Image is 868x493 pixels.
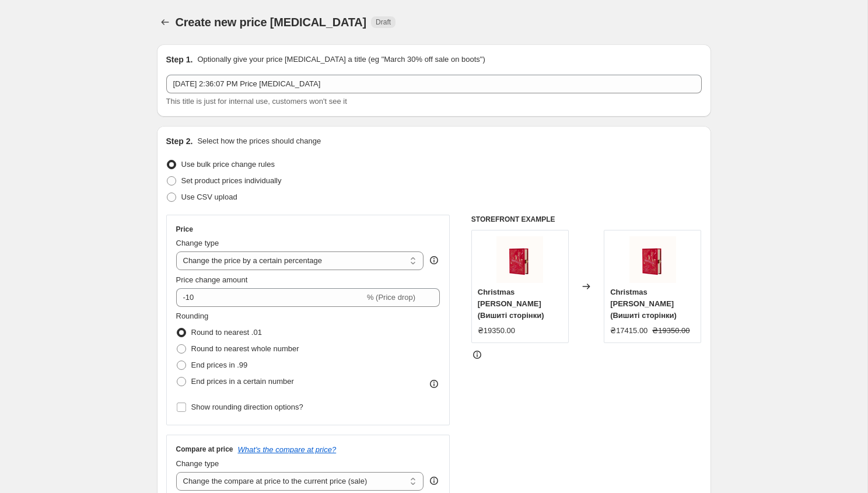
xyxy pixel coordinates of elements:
[176,275,248,284] span: Price change amount
[176,16,367,29] span: Create new price [MEDICAL_DATA]
[157,14,173,30] button: Price change jobs
[652,326,689,335] span: ₴19350.00
[428,254,440,266] div: help
[478,326,515,335] span: ₴19350.00
[197,135,321,147] p: Select how the prices should change
[176,239,219,247] span: Change type
[191,328,262,337] span: Round to nearest .01
[166,75,702,93] input: 30% off holiday sale
[166,135,193,147] h2: Step 2.
[176,312,209,320] span: Rounding
[191,377,294,386] span: End prices in a certain number
[367,293,415,302] span: % (Price drop)
[166,97,347,106] span: This title is just for internal use, customers won't see it
[376,18,391,27] span: Draft
[191,361,248,369] span: End prices in .99
[176,459,219,468] span: Change type
[496,236,543,283] img: Frame10_20432cac-67eb-46f4-8475-93493cd4da50_80x.png
[478,288,544,320] span: Christmas [PERSON_NAME] (Вишиті сторінки)
[191,403,303,411] span: Show rounding direction options?
[610,288,677,320] span: Christmas [PERSON_NAME] (Вишиті сторінки)
[181,160,275,169] span: Use bulk price change rules
[176,225,193,234] h3: Price
[471,215,702,224] h6: STOREFRONT EXAMPLE
[176,445,233,454] h3: Compare at price
[610,326,647,335] span: ₴17415.00
[197,54,485,65] p: Optionally give your price [MEDICAL_DATA] a title (eg "March 30% off sale on boots")
[181,176,282,185] span: Set product prices individually
[166,54,193,65] h2: Step 1.
[238,445,337,454] button: What's the compare at price?
[176,288,365,307] input: -15
[428,475,440,487] div: help
[629,236,676,283] img: Frame10_20432cac-67eb-46f4-8475-93493cd4da50_80x.png
[191,344,299,353] span: Round to nearest whole number
[181,193,237,201] span: Use CSV upload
